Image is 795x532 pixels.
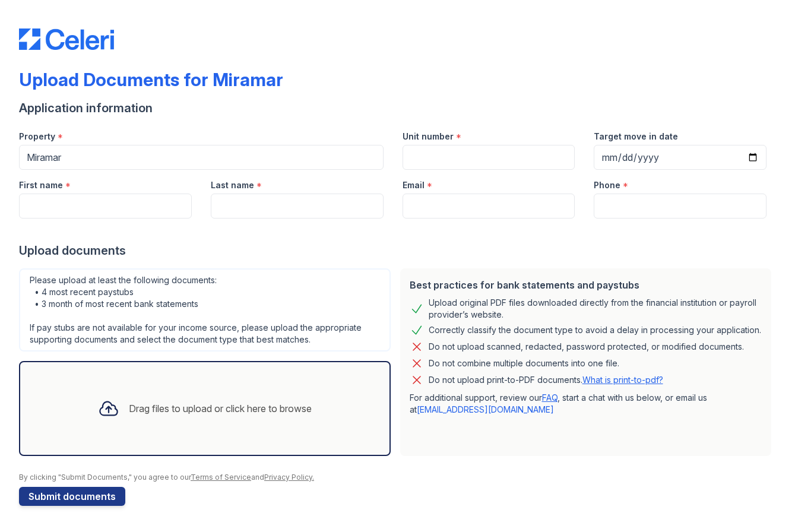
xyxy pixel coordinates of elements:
div: Drag files to upload or click here to browse [129,401,312,416]
p: For additional support, review our , start a chat with us below, or email us at [410,392,762,416]
div: Do not combine multiple documents into one file. [429,356,619,370]
div: Please upload at least the following documents: • 4 most recent paystubs • 3 month of most recent... [19,268,391,351]
div: Upload documents [19,242,776,259]
p: Do not upload print-to-PDF documents. [429,374,663,386]
label: First name [19,179,63,191]
label: Last name [211,179,254,191]
div: Upload Documents for Miramar [19,69,283,90]
a: Privacy Policy. [264,473,314,482]
a: FAQ [542,392,558,403]
div: Upload original PDF files downloaded directly from the financial institution or payroll provider’... [429,297,762,321]
a: What is print-to-pdf? [582,375,663,385]
label: Email [403,179,425,191]
a: [EMAIL_ADDRESS][DOMAIN_NAME] [417,404,554,414]
img: CE_Logo_Blue-a8612792a0a2168367f1c8372b55b34899dd931a85d93a1a3d3e32e68fde9ad4.png [19,28,114,50]
label: Phone [594,179,620,191]
button: Submit documents [19,487,125,506]
label: Target move in date [594,131,678,142]
label: Property [19,131,55,142]
div: Correctly classify the document type to avoid a delay in processing your application. [429,323,761,337]
div: Application information [19,100,776,116]
div: Best practices for bank statements and paystubs [410,278,762,292]
label: Unit number [403,131,454,142]
div: Do not upload scanned, redacted, password protected, or modified documents. [429,340,744,354]
div: By clicking "Submit Documents," you agree to our and [19,473,776,482]
a: Terms of Service [191,473,251,482]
